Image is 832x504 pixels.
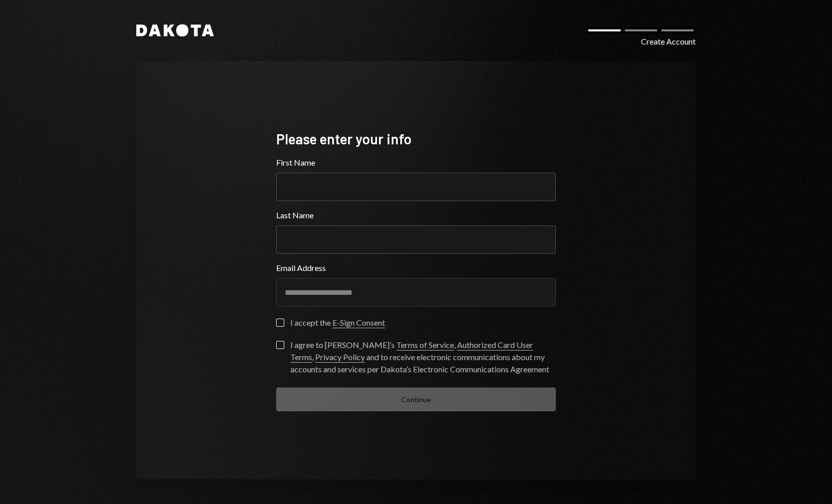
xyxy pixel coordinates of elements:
a: Privacy Policy [315,352,365,363]
a: Authorized Card User Terms [290,340,533,363]
a: Terms of Service [396,340,454,351]
div: I agree to [PERSON_NAME]’s , , and to receive electronic communications about my accounts and ser... [290,339,556,375]
a: E-Sign Consent [332,318,385,328]
div: Create Account [641,35,696,48]
label: Last Name [276,209,556,221]
button: I agree to [PERSON_NAME]’s Terms of Service, Authorized Card User Terms, Privacy Policy and to re... [276,341,284,349]
div: I accept the [290,317,385,329]
label: Email Address [276,262,556,274]
label: First Name [276,157,556,169]
button: I accept the E-Sign Consent [276,319,284,327]
div: Please enter your info [276,129,556,149]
